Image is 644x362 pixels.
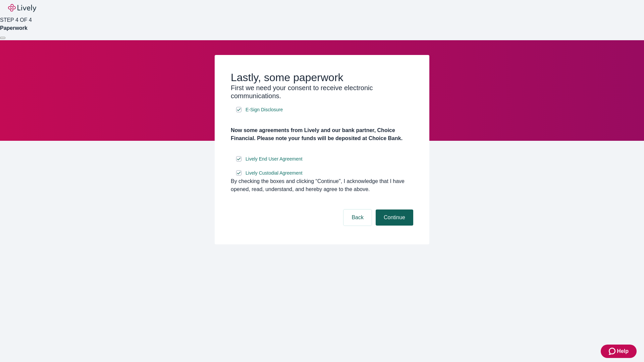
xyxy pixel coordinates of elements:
h4: Now some agreements from Lively and our bank partner, Choice Financial. Please note your funds wi... [231,126,413,142]
span: E-Sign Disclosure [246,106,283,113]
div: By checking the boxes and clicking “Continue", I acknowledge that I have opened, read, understand... [231,177,413,193]
button: Back [343,209,372,226]
svg: Zendesk support icon [609,347,617,355]
button: Continue [376,209,413,226]
button: Zendesk support iconHelp [601,345,637,358]
h2: Lastly, some paperwork [231,71,413,84]
a: e-sign disclosure document [244,169,304,177]
img: Lively [8,4,36,12]
span: Help [617,347,629,355]
a: e-sign disclosure document [244,106,284,114]
span: Lively End User Agreement [246,156,303,163]
h3: First we need your consent to receive electronic communications. [231,84,413,100]
a: e-sign disclosure document [244,155,304,163]
span: Lively Custodial Agreement [246,170,303,177]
